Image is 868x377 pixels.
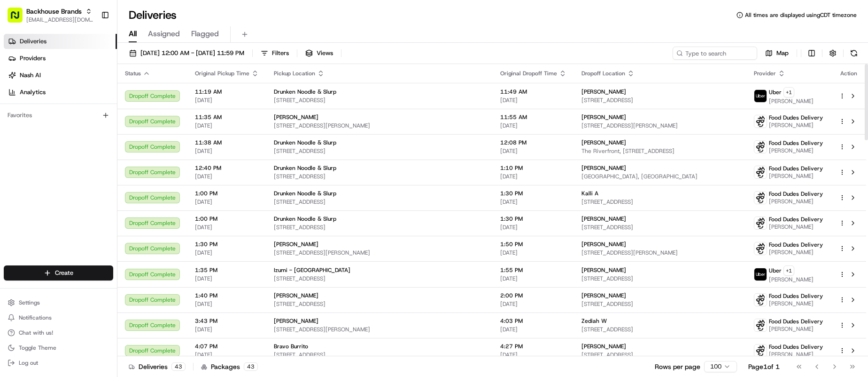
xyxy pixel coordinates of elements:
[4,34,117,49] a: Deliveries
[19,211,72,220] span: Knowledge Base
[160,93,171,104] button: Start new chat
[274,249,485,257] span: [STREET_ADDRESS][PERSON_NAME]
[754,294,767,306] img: food_dudes.png
[148,28,180,40] span: Assigned
[581,266,626,274] span: [PERSON_NAME]
[4,326,113,339] button: Chat with us!
[754,166,767,178] img: food_dudes.png
[20,88,46,96] span: Analytics
[26,7,82,16] button: Backhouse Brands
[195,275,259,282] span: [DATE]
[4,85,117,100] a: Analytics
[72,146,92,154] span: [DATE]
[769,318,823,325] span: Food Dudes Delivery
[769,165,823,172] span: Food Dudes Delivery
[274,224,485,231] span: [STREET_ADDRESS]
[581,122,739,129] span: [STREET_ADDRESS][PERSON_NAME]
[500,326,566,333] span: [DATE]
[500,139,566,146] span: 12:08 PM
[76,207,155,224] a: 💻API Documentation
[581,224,739,231] span: [STREET_ADDRESS]
[301,47,337,60] button: Views
[274,139,336,146] span: Drunken Noodle & Slurp
[769,172,823,180] span: [PERSON_NAME]
[4,51,117,66] a: Providers
[129,362,186,371] div: Deliveries
[125,70,141,77] span: Status
[66,233,114,241] a: Powered byPylon
[29,172,76,179] span: [PERSON_NAME]
[195,198,259,206] span: [DATE]
[274,190,336,197] span: Drunken Noodle & Slurp
[500,317,566,325] span: 4:03 PM
[24,61,155,71] input: Clear
[19,344,56,352] span: Toggle Theme
[500,266,566,274] span: 1:55 PM
[6,207,76,224] a: 📗Knowledge Base
[581,198,739,206] span: [STREET_ADDRESS]
[769,351,823,358] span: [PERSON_NAME]
[769,249,823,256] span: [PERSON_NAME]
[78,172,81,179] span: •
[274,317,318,325] span: [PERSON_NAME]
[29,146,65,154] span: FDD Support
[9,137,24,152] img: FDD Support
[581,326,739,333] span: [STREET_ADDRESS]
[26,16,93,24] span: [EMAIL_ADDRESS][DOMAIN_NAME]
[769,292,823,300] span: Food Dudes Delivery
[776,49,789,57] span: Map
[274,198,485,206] span: [STREET_ADDRESS]
[581,70,625,77] span: Dropoff Location
[754,345,767,357] img: food_dudes.png
[256,47,293,60] button: Filters
[201,362,258,371] div: Packages
[274,173,485,180] span: [STREET_ADDRESS]
[317,49,333,57] span: Views
[9,38,171,53] p: Welcome 👋
[581,147,739,155] span: The Riverfront, [STREET_ADDRESS]
[42,100,129,107] div: We're available if you need us!
[500,215,566,223] span: 1:30 PM
[500,343,566,350] span: 4:27 PM
[195,241,259,248] span: 1:30 PM
[195,88,259,96] span: 11:19 AM
[500,113,566,121] span: 11:55 AM
[67,146,70,154] span: •
[783,87,794,97] button: +1
[745,11,857,19] span: All times are displayed using CDT timezone
[581,215,626,223] span: [PERSON_NAME]
[769,190,823,198] span: Food Dudes Delivery
[581,351,739,359] span: [STREET_ADDRESS]
[500,173,566,180] span: [DATE]
[769,198,823,205] span: [PERSON_NAME]
[195,164,259,172] span: 12:40 PM
[195,266,259,274] span: 1:35 PM
[4,311,113,324] button: Notifications
[783,265,794,276] button: +1
[195,224,259,231] span: [DATE]
[9,90,26,107] img: 1736555255976-a54dd68f-1ca7-489b-9aae-adbdc363a1c4
[581,343,626,350] span: [PERSON_NAME]
[769,121,823,129] span: [PERSON_NAME]
[20,71,41,80] span: Nash AI
[581,139,626,146] span: [PERSON_NAME]
[274,275,485,282] span: [STREET_ADDRESS]
[4,341,113,354] button: Toggle Theme
[272,49,289,57] span: Filters
[93,234,114,241] span: Pylon
[191,28,219,40] span: Flagged
[754,90,767,102] img: uber-new-logo.jpeg
[581,292,626,299] span: [PERSON_NAME]
[500,292,566,299] span: 2:00 PM
[500,198,566,206] span: [DATE]
[195,96,259,104] span: [DATE]
[274,343,308,350] span: Bravo Burrito
[754,141,767,153] img: food_dudes.png
[274,96,485,104] span: [STREET_ADDRESS]
[769,114,823,121] span: Food Dudes Delivery
[754,242,767,255] img: food_dudes.png
[581,173,739,180] span: [GEOGRAPHIC_DATA], [GEOGRAPHIC_DATA]
[274,241,318,248] span: [PERSON_NAME]
[42,90,154,100] div: Start new chat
